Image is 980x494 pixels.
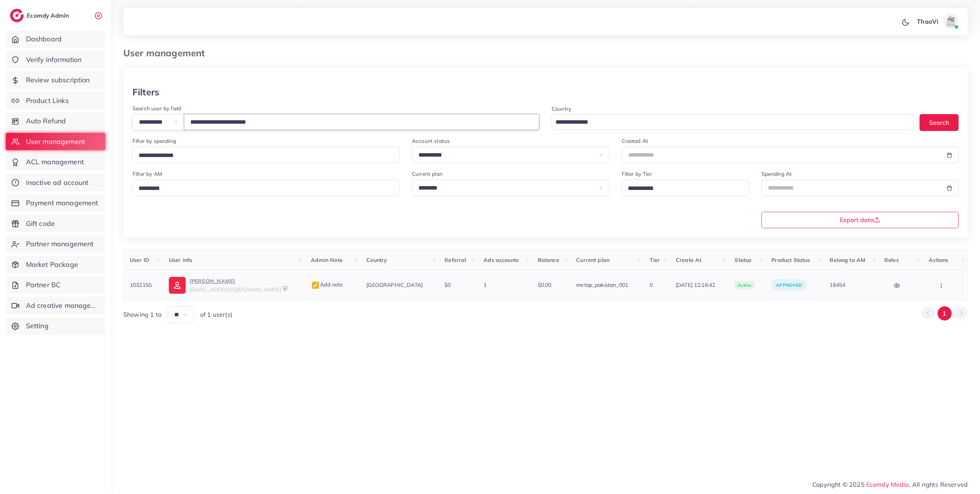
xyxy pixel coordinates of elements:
input: Search for option [136,183,390,195]
img: admin_note.cdd0b510.svg [311,281,320,290]
input: Search for option [553,116,903,128]
span: Partner BC [26,280,61,290]
p: ThaoVi [917,17,938,26]
a: Ecomdy Media [866,481,909,488]
a: Partner management [6,235,105,253]
span: Ad creative management [26,301,100,311]
span: Country [366,257,387,263]
label: Filter by spending [132,137,176,145]
span: [DATE] 12:16:42 [676,281,723,289]
div: Search for option [132,180,400,196]
span: Dashboard [26,34,62,44]
span: Review subscription [26,75,90,85]
span: Add note [311,281,343,288]
label: Spending At [761,170,792,178]
span: Verify information [26,55,82,65]
a: Dashboard [6,30,105,48]
span: 1 [483,281,487,288]
a: Market Package [6,256,105,273]
span: Current plan [576,257,609,263]
div: Search for option [132,147,400,163]
a: Partner BC [6,276,105,294]
span: User management [26,137,85,147]
img: logo [10,9,24,22]
span: Balance [538,257,559,263]
div: Search for option [552,114,913,130]
span: [GEOGRAPHIC_DATA] [366,281,423,288]
a: User management [6,133,105,150]
label: Created At [622,137,648,145]
label: Filter by AM [132,170,162,178]
input: Search for option [136,150,390,162]
span: User ID [130,257,149,263]
button: Search [920,114,959,131]
a: logoEcomdy Admin [10,9,71,22]
a: Gift code [6,215,105,232]
label: Search user by field [132,105,181,112]
span: , All rights Reserved [909,480,968,489]
a: Review subscription [6,71,105,89]
span: Product Status [771,257,810,263]
span: Referral [444,257,466,263]
a: [PERSON_NAME][EMAIL_ADDRESS][DOMAIN_NAME] [169,276,299,293]
span: Status [735,257,751,263]
img: ic-user-info.36bf1079.svg [169,277,186,294]
button: Export data [761,212,959,228]
span: Setting [26,321,49,331]
span: of 1 user(s) [200,310,232,319]
span: Create At [676,257,701,263]
a: Setting [6,317,105,335]
span: ACL management [26,157,84,167]
a: Product Links [6,92,105,110]
span: Showing 1 to [123,310,162,319]
a: ACL management [6,153,105,171]
img: avatar [943,14,959,29]
span: Roles [884,257,899,263]
a: Payment management [6,194,105,212]
a: Ad creative management [6,297,105,314]
span: $0.00 [538,281,552,288]
span: Product Links [26,96,69,106]
span: Payment management [26,198,98,208]
span: Actions [929,257,948,263]
span: active [735,281,755,290]
span: [EMAIL_ADDRESS][DOMAIN_NAME] [189,286,281,293]
img: 9CAL8B2pu8EFxCJHYAAAAldEVYdGRhdGU6Y3JlYXRlADIwMjItMTItMDlUMDQ6NTg6MzkrMDA6MDBXSlgLAAAAJXRFWHRkYXR... [283,286,288,291]
span: Inactive ad account [26,178,89,188]
div: Search for option [622,180,749,196]
span: approved [776,282,802,288]
span: Auto Refund [26,116,66,126]
h3: Filters [132,87,159,98]
span: Export data [840,217,880,223]
ul: Pagination [921,306,968,321]
span: Partner management [26,239,94,249]
span: Market Package [26,260,78,270]
label: Account status [412,137,450,145]
h2: Ecomdy Admin [27,12,71,19]
a: ThaoViavatar [913,14,962,29]
a: Inactive ad account [6,174,105,191]
span: User info [169,257,192,263]
span: metap_pakistan_001 [576,281,628,288]
span: 16454 [830,281,845,288]
p: [PERSON_NAME] [189,276,281,286]
button: Go to page 1 [938,306,952,321]
span: Ads accounts [483,257,519,263]
input: Search for option [625,183,739,195]
label: Current plan [412,170,443,178]
span: 0 [650,281,653,288]
label: Filter by Tier [622,170,652,178]
label: Country [552,105,571,113]
span: Gift code [26,219,55,229]
span: Copyright © 2025 [812,480,968,489]
span: 1032155 [130,281,152,288]
h3: User management [123,47,211,59]
span: Tier [650,257,660,263]
a: Verify information [6,51,105,69]
span: Admin Note [311,257,343,263]
a: Auto Refund [6,112,105,130]
span: Belong to AM [830,257,865,263]
span: $0 [444,281,451,288]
